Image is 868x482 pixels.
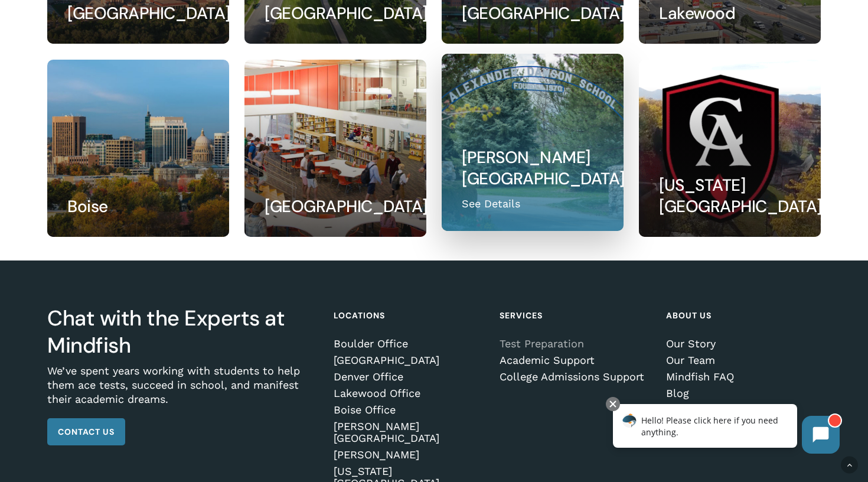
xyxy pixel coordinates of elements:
a: Denver Office [334,371,484,383]
h4: About Us [666,305,817,326]
a: College Admissions Support [500,371,650,383]
a: Boulder Office [334,338,484,350]
iframe: Chatbot [601,395,851,465]
a: Lakewood Office [334,387,484,399]
h3: Chat with the Experts at Mindfish [47,305,318,359]
a: [GEOGRAPHIC_DATA] [334,354,484,366]
a: [PERSON_NAME][GEOGRAPHIC_DATA] [334,421,484,444]
h4: Services [500,305,650,326]
a: Contact Us [47,418,125,445]
a: Academic Support [500,354,650,366]
a: Our Team [666,354,817,366]
a: [PERSON_NAME] [334,449,484,461]
a: Mindfish FAQ [666,371,817,383]
a: Test Preparation [500,338,650,350]
a: Our Story [666,338,817,350]
h4: Locations [334,305,484,326]
span: Contact Us [58,426,115,438]
a: Boise Office [334,404,484,416]
a: Blog [666,387,817,399]
p: We’ve spent years working with students to help them ace tests, succeed in school, and manifest t... [47,364,318,418]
